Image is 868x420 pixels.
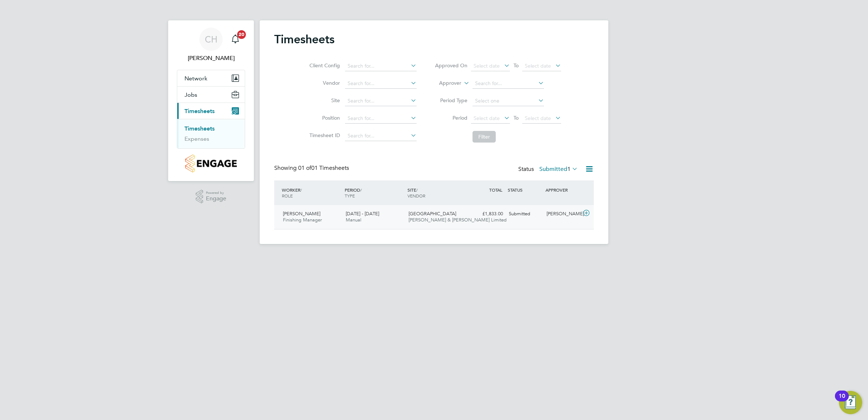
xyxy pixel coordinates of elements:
button: Network [177,70,245,86]
input: Search for... [345,61,417,71]
span: 01 Timesheets [298,164,349,172]
span: Finishing Manager [283,217,322,223]
input: Search for... [345,113,417,124]
button: Filter [472,131,496,143]
label: Client Config [307,62,340,69]
nav: Main navigation [168,20,254,181]
span: TOTAL [489,187,502,193]
input: Search for... [472,79,544,89]
label: Approved On [435,62,467,69]
a: CH[PERSON_NAME] [177,28,245,63]
a: Timesheets [184,125,215,132]
label: Submitted [539,165,578,173]
div: Submitted [506,208,544,220]
span: To [511,61,521,70]
span: [PERSON_NAME] & [PERSON_NAME] Limited [409,217,507,223]
input: Select one [472,96,544,106]
div: £1,833.00 [468,208,506,220]
span: Select date [525,63,551,69]
span: ROLE [282,193,293,199]
span: Select date [525,115,551,121]
input: Search for... [345,79,417,89]
span: 01 of [298,164,311,172]
span: Timesheets [184,108,215,115]
img: countryside-properties-logo-retina.png [185,155,236,172]
span: Select date [474,115,500,121]
button: Jobs [177,87,245,103]
span: [DATE] - [DATE] [346,211,379,217]
label: Timesheet ID [307,132,340,139]
span: VENDOR [407,193,425,199]
span: CH [205,35,218,44]
span: Manual [346,217,361,223]
input: Search for... [345,96,417,106]
div: [PERSON_NAME] [544,208,581,220]
a: Powered byEngage [196,190,227,204]
span: [PERSON_NAME] [283,211,320,217]
span: / [360,187,362,193]
a: Expenses [184,135,209,142]
span: Jobs [184,91,197,98]
span: TYPE [345,193,355,199]
span: / [416,187,418,193]
div: APPROVER [544,183,581,196]
label: Site [307,97,340,104]
div: Status [518,164,579,175]
label: Position [307,115,340,121]
button: Open Resource Center, 10 new notifications [839,391,862,414]
label: Approver [429,80,461,87]
span: / [300,187,302,193]
span: Powered by [206,190,226,196]
div: SITE [406,183,469,202]
div: STATUS [506,183,544,196]
label: Vendor [307,80,340,86]
label: Period Type [435,97,467,104]
span: Select date [474,63,500,69]
span: Network [184,75,207,82]
a: 20 [228,28,243,51]
div: Timesheets [177,119,245,148]
span: [GEOGRAPHIC_DATA] [409,211,456,217]
button: Timesheets [177,103,245,119]
span: Engage [206,196,226,202]
span: Charlie Hughes [177,54,245,63]
div: WORKER [280,183,343,202]
span: 1 [567,165,571,173]
h2: Timesheets [274,32,334,47]
div: 10 [839,396,845,405]
div: Showing [274,164,350,172]
a: Go to home page [177,155,245,172]
input: Search for... [345,131,417,141]
span: To [511,113,521,123]
label: Period [435,115,467,121]
span: 20 [237,30,246,39]
div: PERIOD [343,183,406,202]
